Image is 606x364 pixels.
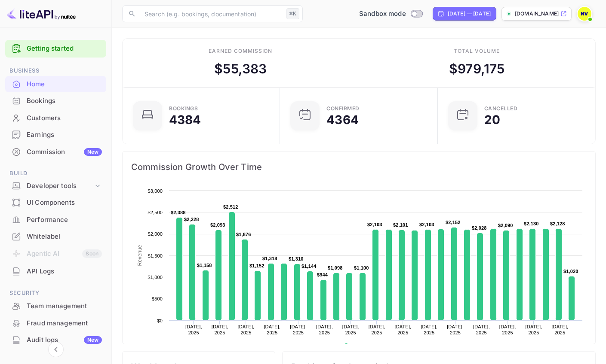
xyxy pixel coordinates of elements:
text: $1,500 [148,253,163,258]
div: Developer tools [5,179,106,194]
a: Whitelabel [5,228,106,244]
div: Earnings [27,130,102,140]
div: Performance [27,215,102,225]
text: [DATE], 2025 [264,324,280,335]
div: UI Components [27,198,102,208]
text: $1,310 [289,256,304,261]
a: Getting started [27,44,102,54]
text: $1,318 [262,256,277,261]
div: API Logs [5,263,106,280]
text: $2,228 [184,217,199,222]
text: $2,500 [148,210,163,215]
div: Audit logsNew [5,332,106,349]
span: Business [5,66,106,76]
text: [DATE], 2025 [238,324,255,335]
div: Earnings [5,127,106,143]
span: Commission Growth Over Time [131,160,587,174]
div: [DATE] — [DATE] [448,10,491,18]
a: Audit logsNew [5,332,106,348]
span: Security [5,288,106,298]
div: Home [27,79,102,89]
text: $2,090 [498,223,513,228]
text: [DATE], 2025 [447,324,464,335]
a: UI Components [5,194,106,210]
div: New [84,336,102,344]
text: $1,158 [197,263,212,268]
text: [DATE], 2025 [473,324,490,335]
div: Total volume [454,47,500,55]
a: Home [5,76,106,92]
text: $500 [152,296,163,301]
text: $3,000 [148,188,163,194]
div: Bookings [5,93,106,109]
div: Team management [27,301,102,311]
text: Revenue [352,343,374,349]
div: $ 979,175 [449,59,504,79]
text: [DATE], 2025 [212,324,228,335]
div: Team management [5,298,106,315]
text: $2,028 [472,225,487,231]
span: Build [5,169,106,178]
text: $2,093 [210,222,225,227]
text: $2,103 [367,222,382,227]
text: [DATE], 2025 [316,324,333,335]
text: [DATE], 2025 [394,324,411,335]
a: CommissionNew [5,144,106,160]
text: [DATE], 2025 [526,324,542,335]
div: Home [5,76,106,93]
text: $2,152 [446,220,461,225]
div: Earned commission [209,47,272,55]
text: $944 [317,272,328,277]
text: $2,130 [524,221,539,226]
text: $2,128 [550,221,565,226]
div: Switch to Production mode [356,9,426,19]
div: Bookings [27,96,102,106]
img: LiteAPI logo [7,7,76,21]
img: Nicholas Valbusa [578,7,591,21]
div: UI Components [5,194,106,211]
div: Commission [27,147,102,157]
div: 4384 [169,114,201,126]
a: Earnings [5,127,106,143]
text: $1,100 [354,265,369,270]
text: $2,512 [223,204,238,209]
a: API Logs [5,263,106,279]
div: Fraud management [27,318,102,328]
text: $1,000 [148,275,163,280]
a: Customers [5,110,106,126]
div: Bookings [169,106,198,111]
text: Revenue [137,245,143,266]
text: [DATE], 2025 [499,324,516,335]
div: CANCELLED [484,106,518,111]
text: $2,000 [148,231,163,237]
div: CommissionNew [5,144,106,161]
text: $1,098 [328,265,343,270]
a: Bookings [5,93,106,109]
div: Customers [5,110,106,127]
div: 4364 [326,114,359,126]
div: ⌘K [286,8,299,19]
text: [DATE], 2025 [369,324,385,335]
div: Performance [5,212,106,228]
div: Whitelabel [27,232,102,242]
div: Confirmed [326,106,360,111]
div: Fraud management [5,315,106,332]
text: $1,152 [249,263,265,268]
text: [DATE], 2025 [421,324,437,335]
div: Customers [27,113,102,123]
div: Developer tools [27,181,93,191]
a: Performance [5,212,106,227]
text: $1,144 [301,264,317,269]
text: [DATE], 2025 [290,324,307,335]
div: Whitelabel [5,228,106,245]
span: Sandbox mode [359,9,406,19]
div: API Logs [27,267,102,276]
text: $1,876 [236,232,251,237]
div: New [84,148,102,156]
text: $2,388 [171,210,186,215]
text: $1,020 [563,269,578,274]
input: Search (e.g. bookings, documentation) [139,5,283,22]
text: [DATE], 2025 [551,324,568,335]
div: 20 [484,114,500,126]
text: [DATE], 2025 [185,324,202,335]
